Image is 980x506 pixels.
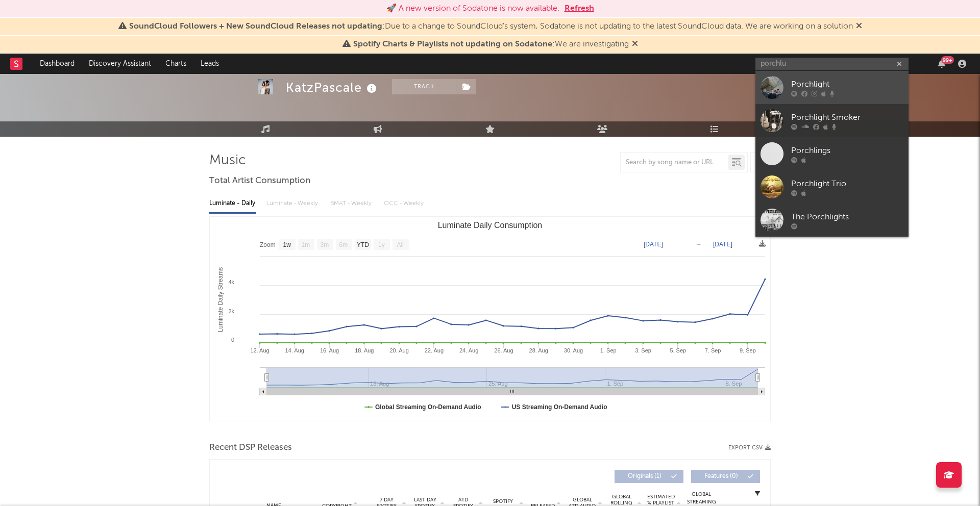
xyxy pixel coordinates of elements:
[755,204,909,237] a: The Porchlights
[209,442,292,454] span: Recent DSP Releases
[564,347,583,353] text: 30. Aug
[938,60,945,68] button: 99+
[353,40,629,48] span: : We are investigating
[755,58,909,70] input: Search for artists
[228,308,234,314] text: 2k
[82,54,158,74] a: Discovery Assistant
[438,221,543,230] text: Luminate Daily Consumption
[698,473,745,479] span: Features ( 0 )
[632,40,638,48] span: Dismiss
[494,347,513,353] text: 26. Aug
[397,241,403,248] text: All
[283,241,291,248] text: 1w
[791,178,903,190] div: Porchlight Trio
[856,22,862,31] span: Dismiss
[696,241,702,248] text: →
[353,40,552,48] span: Spotify Charts & Playlists not updating on Sodatone
[355,347,374,353] text: 18. Aug
[713,241,732,248] text: [DATE]
[339,241,348,248] text: 6m
[217,267,224,332] text: Luminate Daily Streams
[228,279,234,285] text: 4k
[670,347,686,353] text: 5. Sep
[512,403,607,411] text: US Streaming On-Demand Audio
[529,347,548,353] text: 28. Aug
[635,347,651,353] text: 3. Sep
[791,144,903,157] div: Porchlings
[615,470,683,483] button: Originals(1)
[357,241,369,248] text: YTD
[459,347,478,353] text: 24. Aug
[621,473,668,479] span: Originals ( 1 )
[129,22,382,31] span: SoundCloud Followers + New SoundCloud Releases not updating
[755,137,909,170] a: Porchlings
[644,241,663,248] text: [DATE]
[791,111,903,123] div: Porchlight Smoker
[193,54,226,74] a: Leads
[320,347,339,353] text: 16. Aug
[705,347,721,353] text: 7. Sep
[33,54,82,74] a: Dashboard
[158,54,193,74] a: Charts
[621,159,728,167] input: Search by song name or URL
[755,104,909,137] a: Porchlight Smoker
[389,347,408,353] text: 20. Aug
[285,347,304,353] text: 14. Aug
[260,241,276,248] text: Zoom
[728,445,771,451] button: Export CSV
[129,22,853,31] span: : Due to a change to SoundCloud's system, Sodatone is not updating to the latest SoundCloud data....
[321,241,329,248] text: 3m
[378,241,385,248] text: 1y
[386,3,559,15] div: 🚀 A new version of Sodatone is now available.
[209,195,256,212] div: Luminate - Daily
[755,71,909,104] a: Porchlight
[392,79,456,94] button: Track
[755,170,909,204] a: Porchlight Trio
[210,217,770,421] svg: Luminate Daily Consumption
[302,241,310,248] text: 1m
[600,347,617,353] text: 1. Sep
[565,3,594,15] button: Refresh
[375,403,481,411] text: Global Streaming On-Demand Audio
[791,211,903,223] div: The Porchlights
[231,337,234,343] text: 0
[941,56,954,64] div: 99 +
[286,79,379,96] div: KatzPascale
[740,347,756,353] text: 9. Sep
[791,78,903,90] div: Porchlight
[209,175,310,187] span: Total Artist Consumption
[691,470,760,483] button: Features(0)
[250,347,269,353] text: 12. Aug
[425,347,444,353] text: 22. Aug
